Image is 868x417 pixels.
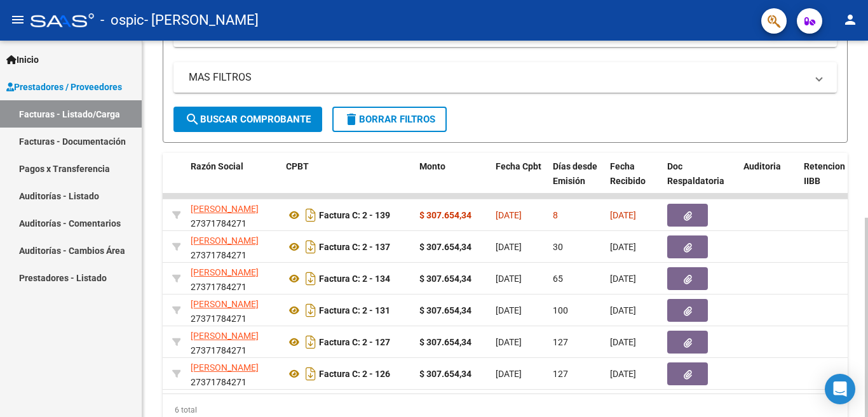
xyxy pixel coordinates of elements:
div: 27371784271 [191,234,276,260]
strong: Factura C: 2 - 131 [319,305,390,315]
div: 27371784271 [191,265,276,292]
mat-panel-title: MAS FILTROS [189,70,806,84]
div: 27371784271 [191,361,276,387]
strong: $ 307.654,34 [419,210,471,220]
button: Buscar Comprobante [173,107,322,132]
span: [DATE] [496,369,522,379]
i: Descargar documento [302,300,319,321]
span: [PERSON_NAME] [191,331,259,341]
span: 65 [553,274,563,284]
datatable-header-cell: Monto [414,153,491,209]
span: Prestadores / Proveedores [6,80,122,94]
strong: Factura C: 2 - 137 [319,242,390,252]
mat-icon: person [843,12,858,27]
mat-icon: search [185,112,200,127]
span: 127 [553,369,568,379]
strong: $ 307.654,34 [419,337,471,347]
strong: Factura C: 2 - 127 [319,337,390,347]
span: Días desde Emisión [553,161,597,186]
span: 8 [553,210,558,220]
mat-icon: delete [344,112,359,127]
span: [DATE] [496,337,522,347]
div: 27371784271 [191,329,276,355]
span: 30 [553,242,563,252]
datatable-header-cell: CPBT [281,153,414,209]
span: Fecha Recibido [610,161,646,186]
i: Descargar documento [302,364,319,384]
datatable-header-cell: Razón Social [186,153,281,209]
span: Doc Respaldatoria [667,161,724,186]
span: - ospic [100,6,144,34]
span: [DATE] [610,210,636,220]
strong: Factura C: 2 - 134 [319,274,390,284]
span: Retencion IIBB [804,161,845,186]
strong: $ 307.654,34 [419,305,471,315]
mat-icon: menu [10,12,25,27]
span: [PERSON_NAME] [191,362,259,373]
i: Descargar documento [302,268,319,289]
strong: Factura C: 2 - 126 [319,369,390,379]
i: Descargar documento [302,332,319,352]
datatable-header-cell: Retencion IIBB [799,153,850,209]
span: Fecha Cpbt [496,161,541,171]
i: Descargar documento [302,237,319,257]
span: [DATE] [496,274,522,284]
span: - [PERSON_NAME] [144,6,259,34]
span: [DATE] [610,305,636,315]
span: [DATE] [496,305,522,315]
span: 100 [553,305,568,315]
i: Descargar documento [302,205,319,225]
span: Inicio [6,53,39,67]
strong: $ 307.654,34 [419,369,471,379]
div: Open Intercom Messenger [825,374,855,404]
span: Borrar Filtros [344,114,435,125]
span: [PERSON_NAME] [191,204,259,214]
span: Auditoria [743,161,781,171]
span: CPBT [286,161,309,171]
span: Buscar Comprobante [185,114,311,125]
span: [DATE] [610,337,636,347]
span: Razón Social [191,161,243,171]
span: [DATE] [610,242,636,252]
span: [PERSON_NAME] [191,299,259,309]
span: 127 [553,337,568,347]
datatable-header-cell: Fecha Cpbt [491,153,548,209]
button: Borrar Filtros [332,107,447,132]
div: 27371784271 [191,297,276,324]
datatable-header-cell: Doc Respaldatoria [662,153,738,209]
datatable-header-cell: Días desde Emisión [548,153,605,209]
strong: $ 307.654,34 [419,274,471,284]
strong: $ 307.654,34 [419,242,471,252]
span: [PERSON_NAME] [191,267,259,277]
span: [DATE] [610,369,636,379]
datatable-header-cell: Fecha Recibido [605,153,662,209]
span: Monto [419,161,445,171]
mat-expansion-panel-header: MAS FILTROS [173,62,837,93]
div: 27371784271 [191,202,276,228]
datatable-header-cell: Auditoria [738,153,799,209]
strong: Factura C: 2 - 139 [319,210,390,220]
span: [DATE] [496,210,522,220]
span: [DATE] [610,274,636,284]
span: [PERSON_NAME] [191,235,259,246]
span: [DATE] [496,242,522,252]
